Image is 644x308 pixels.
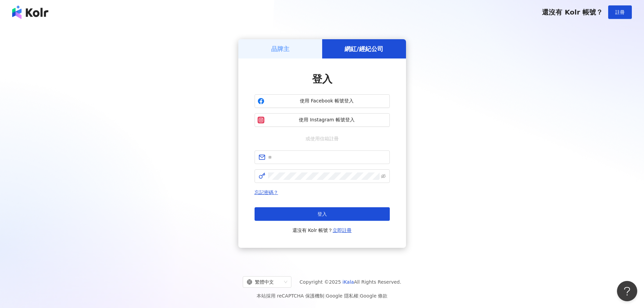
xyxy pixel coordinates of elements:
[267,98,387,104] span: 使用 Facebook 帳號登入
[615,9,625,15] span: 註冊
[360,293,387,299] a: Google 條款
[542,8,603,16] span: 還沒有 Kolr 帳號？
[344,45,383,53] h5: 網紅/經紀公司
[255,94,390,108] button: 使用 Facebook 帳號登入
[292,226,352,234] span: 還沒有 Kolr 帳號？
[300,278,401,286] span: Copyright © 2025 All Rights Reserved.
[608,5,632,19] button: 註冊
[267,117,387,123] span: 使用 Instagram 帳號登入
[271,45,289,53] h5: 品牌主
[255,207,390,221] button: 登入
[617,281,637,301] iframe: Help Scout Beacon - Open
[301,135,343,142] span: 或使用信箱註冊
[333,228,352,233] a: 立即註冊
[312,73,332,85] span: 登入
[342,279,354,285] a: iKala
[257,292,387,300] span: 本站採用 reCAPTCHA 保護機制
[326,293,358,299] a: Google 隱私權
[255,113,390,127] button: 使用 Instagram 帳號登入
[358,293,360,299] span: |
[317,211,327,217] span: 登入
[324,293,326,299] span: |
[247,277,281,287] div: 繁體中文
[12,5,48,19] img: logo
[255,190,278,195] a: 忘記密碼？
[381,174,386,179] span: eye-invisible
